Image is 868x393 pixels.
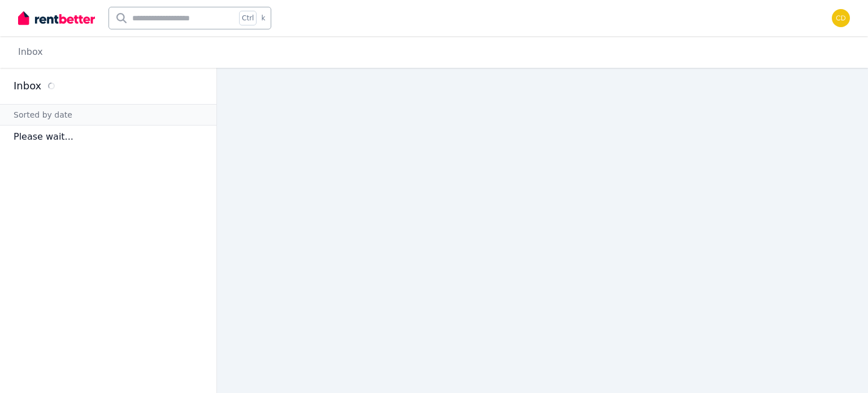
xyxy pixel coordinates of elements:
img: Chris Dimitropoulos [832,9,850,27]
span: Ctrl [239,11,257,25]
span: k [261,14,265,23]
img: RentBetter [18,10,95,27]
h2: Inbox [14,78,41,94]
a: Inbox [18,46,43,57]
